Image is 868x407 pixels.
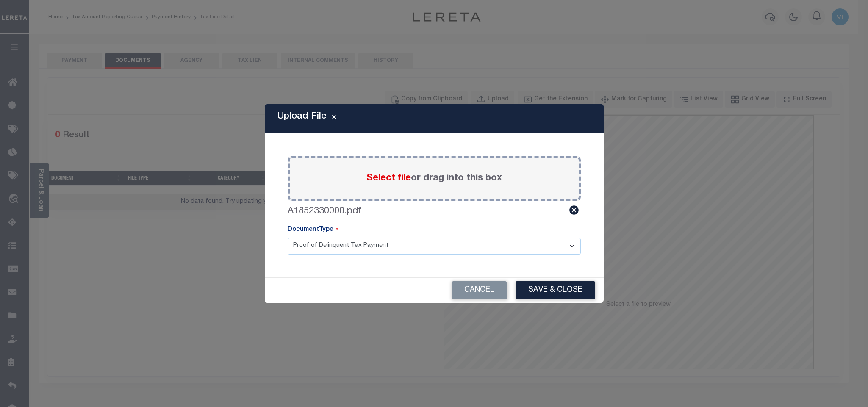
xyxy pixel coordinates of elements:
label: A1852330000.pdf [288,205,361,219]
button: Cancel [452,281,507,299]
button: Save & Close [516,281,595,299]
h5: Upload File [277,111,327,122]
button: Close [327,114,341,124]
span: Select file [366,174,411,183]
label: DocumentType [288,225,338,235]
label: or drag into this box [366,172,502,186]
